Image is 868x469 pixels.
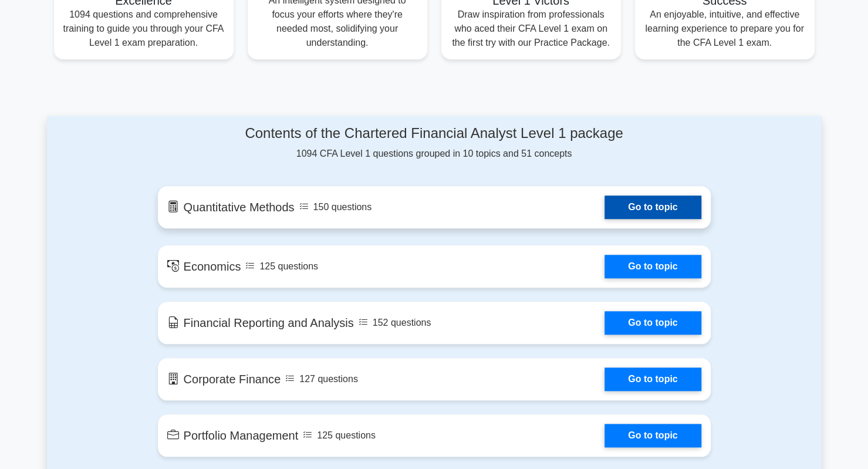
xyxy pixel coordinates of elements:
a: Go to topic [604,195,701,219]
div: 1094 CFA Level 1 questions grouped in 10 topics and 51 concepts [158,125,711,161]
p: An enjoyable, intuitive, and effective learning experience to prepare you for the CFA Level 1 exam. [644,8,805,50]
a: Go to topic [604,424,701,447]
a: Go to topic [604,255,701,278]
p: 1094 questions and comprehensive training to guide you through your CFA Level 1 exam preparation. [63,8,224,50]
a: Go to topic [604,367,701,391]
a: Go to topic [604,311,701,335]
p: Draw inspiration from professionals who aced their CFA Level 1 exam on the first try with our Pra... [451,8,612,50]
h4: Contents of the Chartered Financial Analyst Level 1 package [158,125,711,142]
